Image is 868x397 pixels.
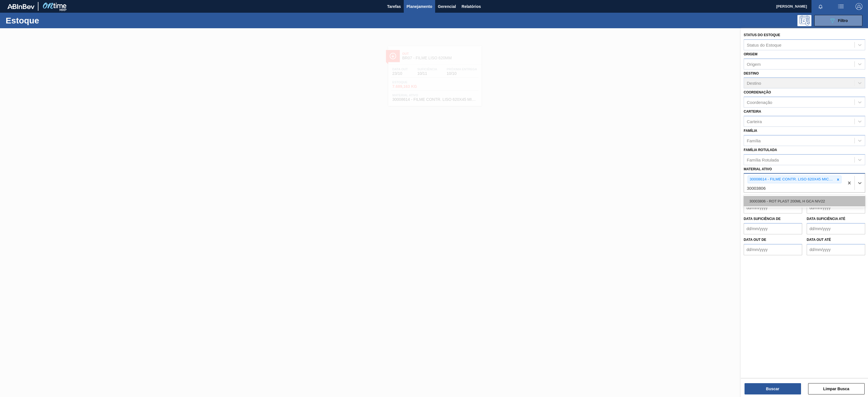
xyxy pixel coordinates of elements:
div: 30008614 - FILME CONTR. LISO 620X45 MICRAS [748,176,835,183]
div: 30003806 - ROT PLAST 200ML H GCA NIV22 [744,196,865,206]
label: Família Rotulada [744,148,777,152]
div: Carteira [747,119,762,124]
img: userActions [837,3,844,10]
label: Família [744,129,757,133]
img: TNhmsLtSVTkK8tSr43FrP2fwEKptu5GPRR3wAAAABJRU5ErkJggg== [7,4,34,9]
span: Filtro [838,18,848,23]
label: Material ativo [744,167,772,171]
span: Gerencial [438,3,456,10]
div: Origem [747,62,761,66]
span: Planejamento [407,3,432,10]
input: dd/mm/yyyy [807,244,865,255]
button: Filtro [814,15,862,26]
input: dd/mm/yyyy [744,244,802,255]
label: Carteira [744,110,761,114]
span: Tarefas [387,3,401,10]
h1: Estoque [6,17,96,24]
div: Pogramando: nenhum usuário selecionado [797,15,811,26]
label: Origem [744,52,758,56]
label: Coordenação [744,90,771,94]
label: Data suficiência de [744,217,781,221]
div: Família [747,138,761,143]
input: dd/mm/yyyy [807,202,865,213]
input: dd/mm/yyyy [744,223,802,234]
label: Data out até [807,238,831,242]
label: Status do Estoque [744,33,780,37]
img: Logout [856,3,862,10]
div: Status do Estoque [747,42,782,47]
input: dd/mm/yyyy [744,202,802,213]
input: dd/mm/yyyy [807,223,865,234]
div: Família Rotulada [747,157,779,162]
label: Destino [744,71,759,75]
div: Coordenação [747,100,772,105]
label: Data out de [744,238,766,242]
span: Relatórios [462,3,481,10]
button: Notificações [811,3,830,10]
label: Data suficiência até [807,217,845,221]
